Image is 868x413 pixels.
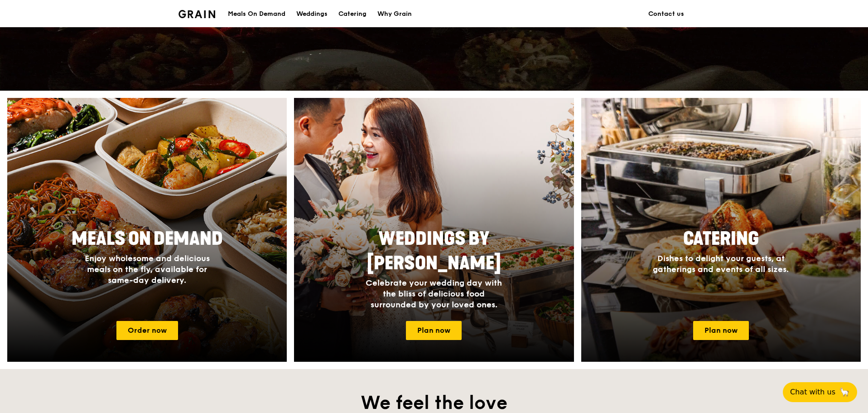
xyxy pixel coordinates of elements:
div: Weddings [296,0,328,28]
span: 🦙 [839,387,850,398]
div: Meals On Demand [228,0,285,28]
a: CateringDishes to delight your guests, at gatherings and events of all sizes.Plan now [581,98,861,362]
button: Chat with us🦙 [783,382,857,402]
img: meals-on-demand-card.d2b6f6db.png [7,98,287,362]
span: Enjoy wholesome and delicious meals on the fly, available for same-day delivery. [85,253,210,285]
a: Weddings [291,0,333,28]
span: Catering [683,228,759,250]
a: Meals On DemandEnjoy wholesome and delicious meals on the fly, available for same-day delivery.Or... [7,98,287,362]
a: Order now [116,321,178,340]
a: Why Grain [372,0,417,28]
img: Grain [178,10,215,18]
img: weddings-card.4f3003b8.jpg [294,98,574,362]
span: Dishes to delight your guests, at gatherings and events of all sizes. [653,253,789,274]
a: Contact us [643,0,690,28]
span: Celebrate your wedding day with the bliss of delicious food surrounded by your loved ones. [366,278,502,310]
a: Weddings by [PERSON_NAME]Celebrate your wedding day with the bliss of delicious food surrounded b... [294,98,574,362]
div: Why Grain [377,0,412,28]
span: Meals On Demand [72,228,223,250]
div: Catering [338,0,366,28]
a: Catering [333,0,372,28]
a: Plan now [693,321,749,340]
span: Weddings by [PERSON_NAME] [367,228,501,274]
span: Chat with us [790,387,835,398]
a: Plan now [406,321,462,340]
